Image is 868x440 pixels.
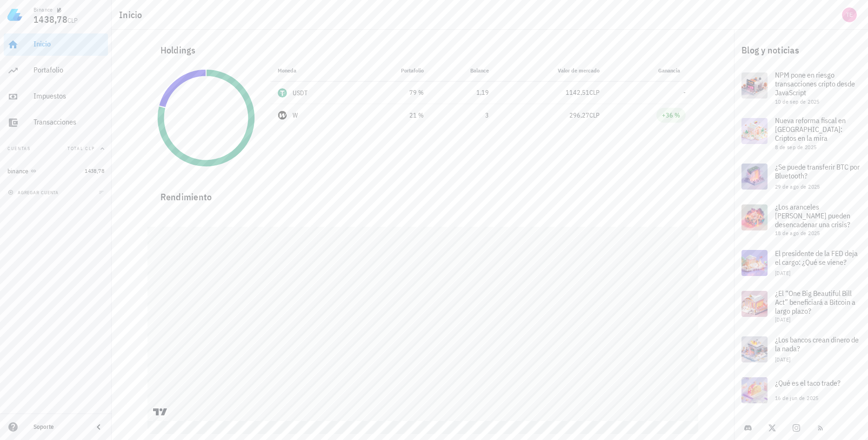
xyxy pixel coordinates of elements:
span: [DATE] [775,356,790,363]
a: El presidente de la FED deja el cargo: ¿Qué se viene? [DATE] [734,243,868,283]
th: Portafolio [358,59,431,82]
a: Nueva reforma fiscal en [GEOGRAPHIC_DATA]: Criptos en la mira 8 de sep de 2025 [734,111,868,156]
span: Nueva reforma fiscal en [GEOGRAPHIC_DATA]: Criptos en la mira [775,116,846,143]
a: NPM pone en riesgo transacciones cripto desde JavaScript 10 de sep de 2025 [734,65,868,111]
a: Charting by TradingView [152,407,168,416]
button: CuentasTotal CLP [4,138,108,160]
a: Transacciones [4,112,108,134]
a: Inicio [4,33,108,56]
div: avatar [842,7,857,22]
span: CLP [589,111,600,119]
span: Total CLP [67,145,95,151]
div: 3 [439,111,489,120]
span: agregar cuenta [10,190,59,196]
span: ¿Se puede transferir BTC por Bluetooth? [775,162,860,180]
div: binance [7,167,29,175]
div: Soporte [33,423,86,431]
div: Binance [33,6,53,13]
a: ¿Los bancos crean dinero de la nada? [DATE] [734,329,868,370]
span: [DATE] [775,269,790,276]
span: 16 de jun de 2025 [775,394,819,401]
a: ¿Los aranceles [PERSON_NAME] pueden desencadenar una crisis? 18 de ago de 2025 [734,197,868,243]
div: 1,19 [439,88,489,98]
div: Portafolio [33,66,104,74]
th: Balance [431,59,496,82]
span: [DATE] [775,316,790,323]
th: Moneda [270,59,358,82]
div: Holdings [153,35,693,65]
span: ¿Los aranceles [PERSON_NAME] pueden desencadenar una crisis? [775,202,850,229]
div: USDT [293,88,308,98]
a: Impuestos [4,85,108,108]
span: 10 de sep de 2025 [775,98,820,105]
div: +36 % [662,111,680,120]
a: binance 1438,78 [4,160,108,182]
span: - [683,88,686,97]
a: ¿Se puede transferir BTC por Bluetooth? 29 de ago de 2025 [734,156,868,197]
span: CLP [67,16,78,25]
span: Ganancia [658,67,686,74]
span: 18 de ago de 2025 [775,230,820,236]
span: 1142,51 [566,88,589,97]
span: ¿Los bancos crean dinero de la nada? [775,335,859,353]
a: Portafolio [4,59,108,82]
img: LedgiFi [7,7,22,22]
th: Valor de mercado [496,59,607,82]
div: Rendimiento [153,182,693,204]
span: ¿Qué es el taco trade? [775,378,841,387]
a: ¿El “One Big Beautiful Bill Act” beneficiará a Bitcoin a largo plazo? [DATE] [734,283,868,329]
div: W-icon [278,111,287,120]
span: 29 de ago de 2025 [775,183,820,190]
span: 1438,78 [33,13,67,26]
div: USDT-icon [278,88,287,98]
button: agregar cuenta [6,188,63,197]
span: CLP [589,88,600,97]
div: Transacciones [33,118,104,126]
span: 296,27 [569,111,589,119]
a: ¿Qué es el taco trade? 16 de jun de 2025 [734,370,868,411]
div: Inicio [33,39,104,48]
span: NPM pone en riesgo transacciones cripto desde JavaScript [775,70,855,97]
div: 79 % [365,88,424,98]
h1: Inicio [119,7,146,22]
div: Impuestos [33,92,104,100]
span: 1438,78 [85,167,104,174]
div: W [293,111,298,120]
div: Blog y noticias [734,35,868,65]
span: El presidente de la FED deja el cargo: ¿Qué se viene? [775,249,858,267]
span: ¿El “One Big Beautiful Bill Act” beneficiará a Bitcoin a largo plazo? [775,289,855,315]
div: 21 % [365,111,424,120]
span: 8 de sep de 2025 [775,144,816,151]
